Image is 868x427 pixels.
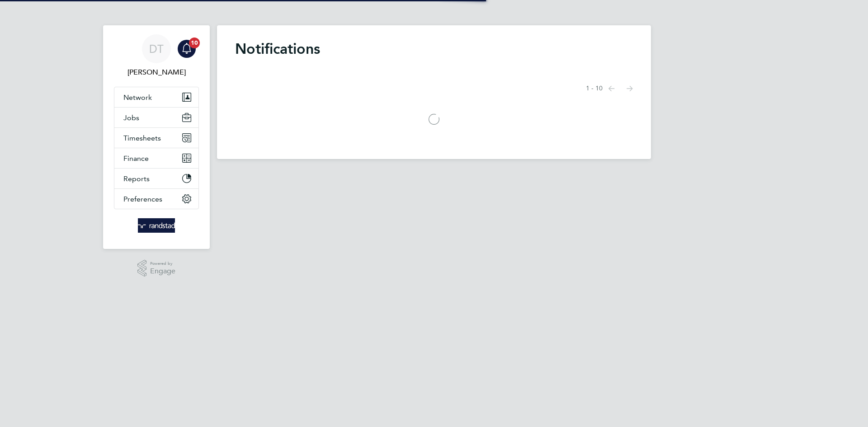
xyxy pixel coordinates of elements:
[123,93,152,102] span: Network
[137,260,176,277] a: Powered byEngage
[123,134,161,142] span: Timesheets
[189,38,200,48] span: 10
[586,84,603,93] span: 1 - 10
[114,67,199,78] span: Daniel Tisseyre
[114,189,198,209] button: Preferences
[114,108,198,127] button: Jobs
[114,169,198,188] button: Reports
[123,154,149,163] span: Finance
[123,174,150,183] span: Reports
[123,195,162,203] span: Preferences
[150,267,175,275] span: Engage
[114,34,199,78] a: DT[PERSON_NAME]
[178,34,196,63] a: 10
[150,260,175,267] span: Powered by
[103,25,210,249] nav: Main navigation
[114,218,199,233] a: Go to home page
[123,113,139,122] span: Jobs
[149,43,164,55] span: DT
[114,87,198,107] button: Network
[586,80,633,98] nav: Select page of notifications list
[235,40,633,58] h1: Notifications
[138,218,175,233] img: randstad-logo-retina.png
[114,148,198,168] button: Finance
[114,128,198,148] button: Timesheets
